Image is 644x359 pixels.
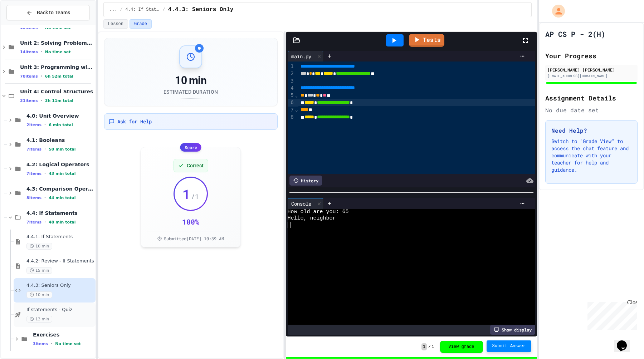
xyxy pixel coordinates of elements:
[126,7,160,13] span: 4.4: If Statements
[545,93,638,103] h2: Assignment Details
[45,25,71,30] span: No time set
[41,49,42,55] span: •
[26,161,94,168] span: 4.2: Logical Operators
[41,25,42,30] span: •
[33,331,94,338] span: Exercises
[26,307,94,313] span: If statements - Quiz
[551,138,631,173] p: Switch to "Grade View" to access the chat feature and communicate with your teacher for help and ...
[44,219,46,225] span: •
[545,29,605,39] h1: AP CS P - 2(H)
[41,73,42,79] span: •
[180,143,201,152] div: Score
[288,99,295,106] div: 6
[545,106,638,114] div: No due date set
[191,191,199,201] span: / 1
[49,147,75,152] span: 50 min total
[288,63,295,70] div: 1
[44,195,46,201] span: •
[26,186,94,192] span: 4.3: Comparison Operators
[45,50,71,54] span: No time set
[288,200,315,207] div: Console
[182,187,190,201] span: 1
[117,118,152,125] span: Ask for Help
[3,3,49,45] div: Chat with us now!Close
[45,98,73,103] span: 3h 11m total
[103,19,128,29] button: Lesson
[431,344,434,350] span: 1
[288,209,349,215] span: How old are you: 65
[187,162,204,169] span: Correct
[20,98,38,103] span: 31 items
[51,341,52,346] span: •
[288,107,295,114] div: 7
[20,64,94,70] span: Unit 3: Programming with Python
[26,243,52,250] span: 10 min
[163,7,165,13] span: /
[26,137,94,143] span: 4.1: Booleans
[45,74,73,79] span: 6h 52m total
[26,291,52,298] span: 10 min
[44,122,46,128] span: •
[49,171,75,176] span: 43 min total
[428,344,431,350] span: /
[26,282,94,289] span: 4.4.3: Seniors Only
[44,146,46,152] span: •
[49,220,75,225] span: 48 min total
[26,210,94,216] span: 4.4: If Statements
[20,74,38,79] span: 78 items
[288,92,295,99] div: 5
[26,234,94,240] span: 4.4.1: If Statements
[490,325,535,335] div: Show display
[37,9,70,16] span: Back to Teams
[492,343,526,349] span: Submit Answer
[44,171,46,176] span: •
[547,73,635,79] div: [EMAIL_ADDRESS][DOMAIN_NAME]
[26,267,52,274] span: 15 min
[49,123,73,127] span: 6 min total
[288,78,295,85] div: 3
[487,340,532,352] button: Submit Answer
[20,25,38,30] span: 10 items
[26,220,42,225] span: 7 items
[182,217,199,227] div: 100 %
[295,107,298,113] span: Fold line
[26,113,94,119] span: 4.0: Unit Overview
[49,196,75,200] span: 44 min total
[41,98,42,103] span: •
[289,176,322,186] div: History
[33,341,48,346] span: 3 items
[288,51,324,62] div: main.py
[295,92,298,98] span: Fold line
[288,70,295,77] div: 2
[288,114,295,121] div: 8
[20,50,38,54] span: 14 items
[55,341,81,346] span: No time set
[288,198,324,209] div: Console
[440,341,483,353] button: View grade
[20,88,94,95] span: Unit 4: Control Structures
[109,7,117,13] span: ...
[545,3,567,19] div: My Account
[6,5,90,20] button: Back to Teams
[288,215,336,222] span: Hello, neighbor
[120,7,122,13] span: /
[168,5,233,14] span: 4.4.3: Seniors Only
[130,19,152,29] button: Grade
[26,196,42,200] span: 8 items
[26,258,94,264] span: 4.4.2: Review - If Statements
[585,299,637,330] iframe: chat widget
[26,123,42,127] span: 2 items
[421,343,427,350] span: 1
[288,53,315,60] div: main.py
[614,330,637,352] iframe: chat widget
[26,316,52,323] span: 13 min
[164,88,218,95] div: Estimated Duration
[547,67,635,73] div: [PERSON_NAME] [PERSON_NAME]
[20,40,94,46] span: Unit 2: Solving Problems in Computer Science
[409,34,444,47] a: Tests
[26,171,42,176] span: 7 items
[26,147,42,152] span: 7 items
[551,126,631,135] h3: Need Help?
[545,51,638,61] h2: Your Progress
[164,236,224,241] span: Submitted [DATE] 10:39 AM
